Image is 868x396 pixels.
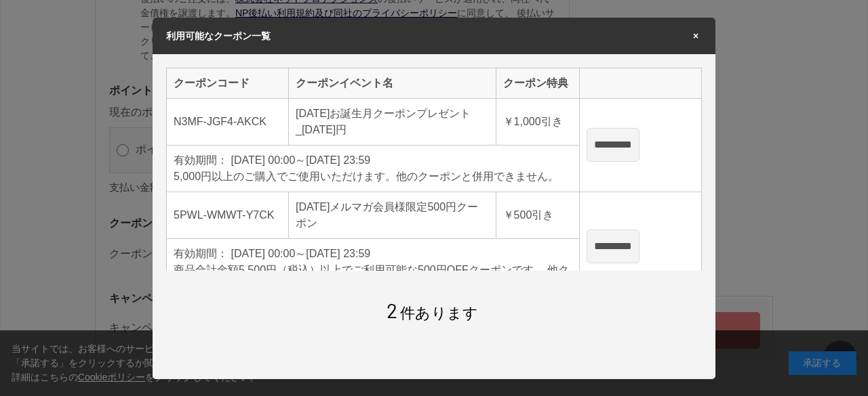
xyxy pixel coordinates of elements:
[289,98,496,145] td: [DATE]お誕生月クーポンプレゼント_[DATE]円
[231,154,370,166] span: [DATE] 00:00～[DATE] 23:59
[289,68,496,98] th: クーポンイベント名
[167,68,289,98] th: クーポンコード
[496,98,579,145] td: 引き
[503,209,532,221] span: ￥500
[174,169,572,185] div: 5,000円以上のご購入でご使用いただけます。他のクーポンと併用できません。
[690,31,702,41] span: ×
[167,98,289,145] td: N3MF-JGF4-AKCK
[503,116,541,127] span: ￥1,000
[231,248,370,259] span: [DATE] 00:00～[DATE] 23:59
[167,192,289,238] td: 5PWL-WMWT-Y7CK
[174,154,228,166] span: 有効期間：
[387,298,397,322] span: 2
[387,305,479,322] span: 件あります
[174,262,572,294] div: 商品合計金額5,500円（税込）以上でご利用可能な500円OFFクーポンです。 他クーポンとの併用はできません。
[174,248,228,259] span: 有効期間：
[496,68,579,98] th: クーポン特典
[496,192,579,238] td: 引き
[166,30,271,41] span: 利用可能なクーポン一覧
[289,192,496,238] td: [DATE]メルマガ会員様限定500円クーポン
